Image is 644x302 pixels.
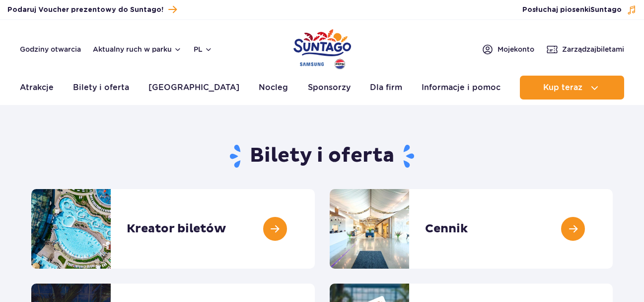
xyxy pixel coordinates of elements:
a: Park of Poland [293,25,351,71]
span: Moje konto [498,44,534,54]
a: Zarządzajbiletami [546,43,624,55]
button: pl [194,44,213,54]
span: Kup teraz [543,83,582,92]
a: Atrakcje [20,76,54,100]
span: Podaruj Voucher prezentowy do Suntago! [7,5,163,15]
button: Aktualny ruch w parku [93,45,182,53]
span: Posłuchaj piosenki [522,5,622,15]
a: Godziny otwarcia [20,44,81,54]
a: Nocleg [259,76,288,100]
a: Dla firm [370,76,402,100]
a: Informacje i pomoc [422,76,501,100]
a: [GEOGRAPHIC_DATA] [148,76,239,100]
a: Bilety i oferta [73,76,129,100]
a: Podaruj Voucher prezentowy do Suntago! [7,3,177,16]
a: Sponsorzy [308,76,351,100]
h1: Bilety i oferta [31,143,613,169]
button: Posłuchaj piosenkiSuntago [522,5,637,15]
a: Mojekonto [482,43,534,55]
span: Suntago [590,6,622,13]
span: Zarządzaj biletami [562,44,624,54]
button: Kup teraz [520,76,624,100]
